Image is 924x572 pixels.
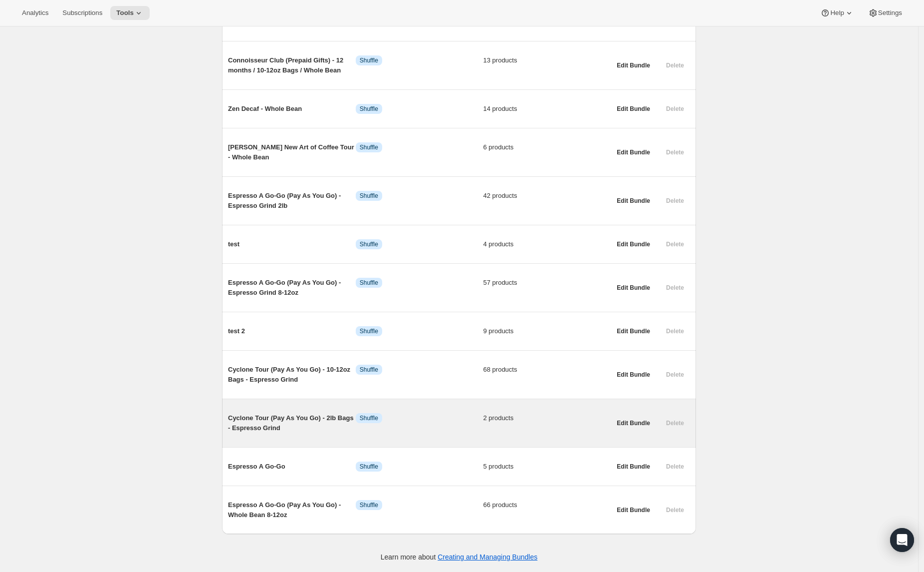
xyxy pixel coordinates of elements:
[483,104,611,114] span: 14 products
[611,460,656,474] button: Edit Bundle
[617,506,650,514] span: Edit Bundle
[483,500,611,510] span: 66 products
[611,58,656,72] button: Edit Bundle
[228,104,356,114] span: Zen Decaf - Whole Bean
[483,55,611,65] span: 13 products
[617,61,650,69] span: Edit Bundle
[228,191,356,211] span: Espresso A Go-Go (Pay As You Go) - Espresso Grind 2lb
[360,192,378,200] span: Shuffle
[483,239,611,249] span: 4 products
[617,463,650,471] span: Edit Bundle
[483,191,611,201] span: 42 products
[16,6,54,20] button: Analytics
[360,105,378,113] span: Shuffle
[617,240,650,248] span: Edit Bundle
[360,366,378,374] span: Shuffle
[611,416,656,430] button: Edit Bundle
[56,6,108,20] button: Subscriptions
[62,9,102,17] span: Subscriptions
[862,6,908,20] button: Settings
[611,503,656,517] button: Edit Bundle
[611,324,656,338] button: Edit Bundle
[110,6,150,20] button: Tools
[611,145,656,159] button: Edit Bundle
[617,105,650,113] span: Edit Bundle
[890,528,914,552] div: Open Intercom Messenger
[228,142,356,162] span: [PERSON_NAME] New Art of Coffee Tour - Whole Bean
[617,371,650,379] span: Edit Bundle
[360,501,378,509] span: Shuffle
[228,239,356,249] span: test
[814,6,860,20] button: Help
[228,413,356,433] span: Cyclone Tour (Pay As You Go) - 2lb Bags - Espresso Grind
[116,9,134,17] span: Tools
[878,9,902,17] span: Settings
[617,327,650,335] span: Edit Bundle
[228,278,356,298] span: Espresso A Go-Go (Pay As You Go) - Espresso Grind 8-12oz
[611,281,656,295] button: Edit Bundle
[611,102,656,116] button: Edit Bundle
[360,327,378,335] span: Shuffle
[617,197,650,205] span: Edit Bundle
[228,326,356,336] span: test 2
[360,414,378,422] span: Shuffle
[611,194,656,208] button: Edit Bundle
[381,552,537,562] p: Learn more about
[611,237,656,251] button: Edit Bundle
[360,279,378,287] span: Shuffle
[617,419,650,427] span: Edit Bundle
[483,278,611,288] span: 57 products
[611,368,656,382] button: Edit Bundle
[228,500,356,520] span: Espresso A Go-Go (Pay As You Go) - Whole Bean 8-12oz
[360,240,378,248] span: Shuffle
[617,284,650,292] span: Edit Bundle
[360,143,378,151] span: Shuffle
[228,462,356,472] span: Espresso A Go-Go
[228,365,356,385] span: Cyclone Tour (Pay As You Go) - 10-12oz Bags - Espresso Grind
[483,413,611,423] span: 2 products
[483,142,611,152] span: 6 products
[483,326,611,336] span: 9 products
[360,463,378,471] span: Shuffle
[22,9,48,17] span: Analytics
[438,553,537,561] a: Creating and Managing Bundles
[360,56,378,64] span: Shuffle
[830,9,844,17] span: Help
[617,148,650,156] span: Edit Bundle
[483,462,611,472] span: 5 products
[228,55,356,75] span: Connoisseur Club (Prepaid Gifts) - 12 months / 10-12oz Bags / Whole Bean
[483,365,611,375] span: 68 products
